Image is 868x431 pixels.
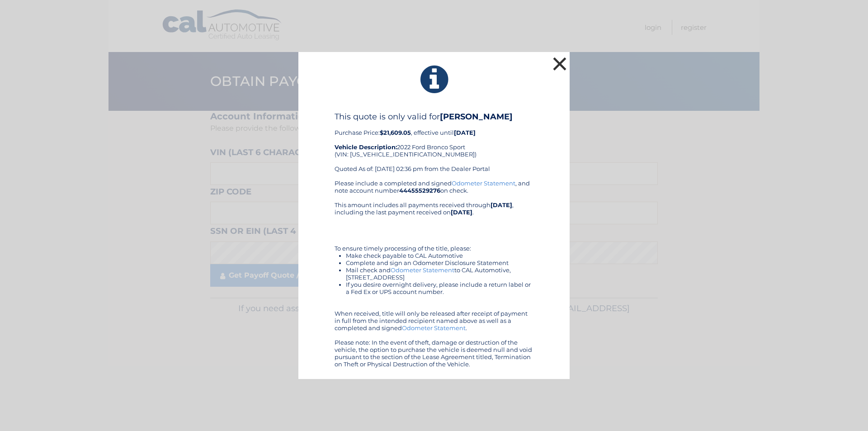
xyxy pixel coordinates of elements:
div: Purchase Price: , effective until 2022 Ford Bronco Sport (VIN: [US_VEHICLE_IDENTIFICATION_NUMBER]... [335,112,533,180]
b: [DATE] [454,129,476,136]
b: [DATE] [491,201,512,208]
b: [PERSON_NAME] [440,112,513,122]
li: Complete and sign an Odometer Disclosure Statement [346,259,533,266]
h4: This quote is only valid for [335,112,533,122]
li: Make check payable to CAL Automotive [346,252,533,259]
a: Odometer Statement [391,266,454,274]
li: Mail check and to CAL Automotive, [STREET_ADDRESS] [346,266,533,281]
button: × [551,55,569,73]
strong: Vehicle Description: [335,143,397,151]
a: Odometer Statement [402,324,466,332]
b: $21,609.05 [380,129,411,136]
b: 44455529276 [399,187,440,194]
a: Odometer Statement [452,180,515,187]
div: Please include a completed and signed , and note account number on check. This amount includes al... [335,180,533,368]
b: [DATE] [451,208,472,216]
li: If you desire overnight delivery, please include a return label or a Fed Ex or UPS account number. [346,281,533,295]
